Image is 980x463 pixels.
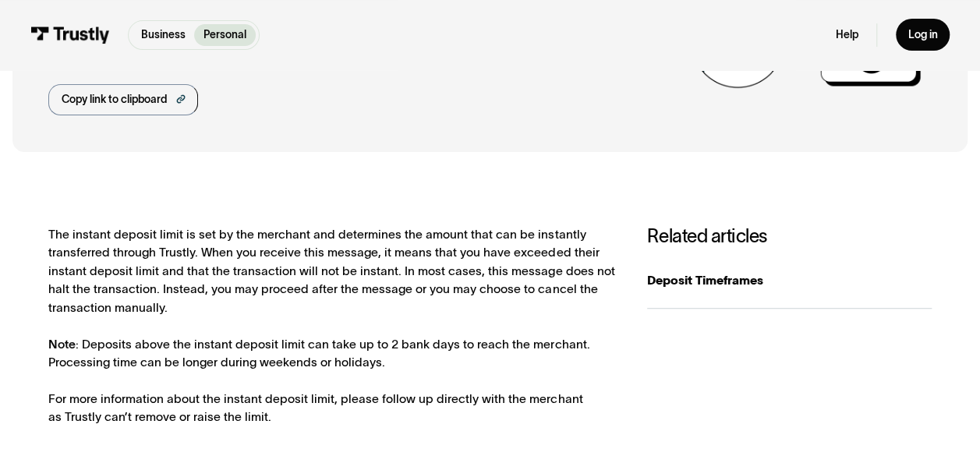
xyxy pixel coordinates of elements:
div: The instant deposit limit is set by the merchant and determines the amount that can be instantly ... [48,225,617,426]
a: Business [132,24,194,46]
img: Trustly Logo [30,27,110,43]
a: Log in [896,19,950,51]
div: Log in [907,28,937,42]
div: Deposit Timeframes [647,271,931,289]
p: Business [141,27,186,44]
h3: Related articles [647,225,931,247]
a: Personal [194,24,255,46]
p: Personal [203,27,246,44]
a: Help [836,28,858,42]
div: Copy link to clipboard [62,92,167,108]
strong: Note [48,338,76,351]
a: Deposit Timeframes [647,253,931,309]
a: Copy link to clipboard [48,84,198,115]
